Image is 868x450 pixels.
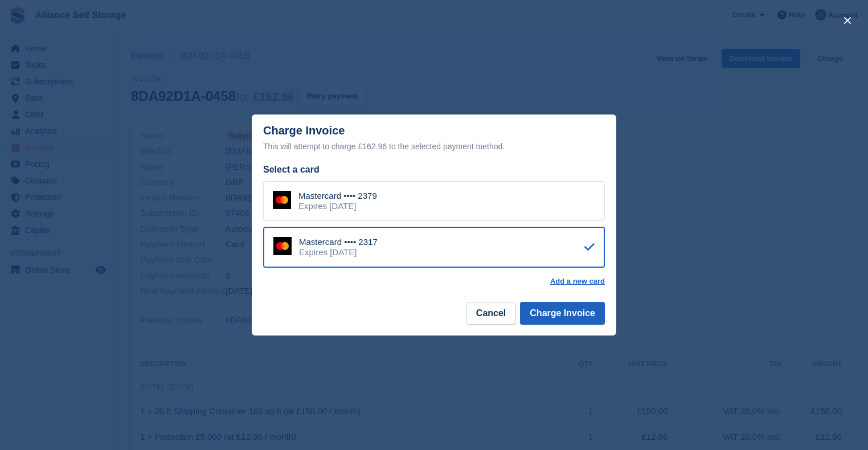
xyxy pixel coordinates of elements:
[466,302,515,325] button: Cancel
[273,191,291,209] img: Mastercard Logo
[520,302,605,325] button: Charge Invoice
[298,201,377,211] div: Expires [DATE]
[299,247,378,257] div: Expires [DATE]
[263,124,605,153] div: Charge Invoice
[273,237,292,255] img: Mastercard Logo
[838,11,857,30] button: close
[550,277,605,286] a: Add a new card
[298,191,377,201] div: Mastercard •••• 2379
[299,237,378,247] div: Mastercard •••• 2317
[263,140,605,153] div: This will attempt to charge £162.96 to the selected payment method.
[263,163,605,177] div: Select a card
